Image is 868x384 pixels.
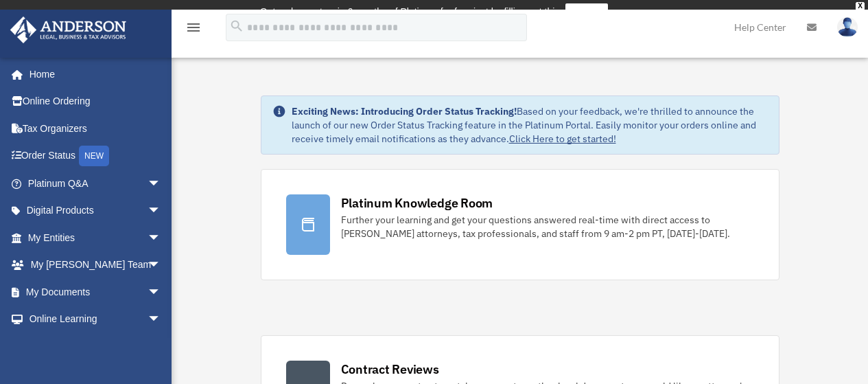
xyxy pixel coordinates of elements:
[10,170,182,197] a: Platinum Q&Aarrow_drop_down
[148,278,175,306] span: arrow_drop_down
[10,251,182,279] a: My [PERSON_NAME] Teamarrow_drop_down
[148,332,175,361] span: arrow_drop_down
[10,306,182,333] a: Online Learningarrow_drop_down
[509,133,616,145] a: Click Here to get started!
[10,60,175,88] a: Home
[148,306,175,334] span: arrow_drop_down
[10,332,182,360] a: Billingarrow_drop_down
[341,213,754,240] div: Further your learning and get your questions answered real-time with direct access to [PERSON_NAM...
[260,3,560,20] div: Get a chance to win 6 months of Platinum for free just by filling out this
[185,24,202,36] a: menu
[10,197,182,225] a: Digital Productsarrow_drop_down
[229,19,244,34] i: search
[341,361,439,378] div: Contract Reviews
[10,224,182,251] a: My Entitiesarrow_drop_down
[10,278,182,306] a: My Documentsarrow_drop_down
[856,2,865,10] div: close
[148,224,175,252] span: arrow_drop_down
[148,197,175,225] span: arrow_drop_down
[148,251,175,280] span: arrow_drop_down
[341,194,493,212] div: Platinum Knowledge Room
[79,146,109,166] div: NEW
[10,88,182,115] a: Online Ordering
[10,115,182,142] a: Tax Organizers
[185,19,202,36] i: menu
[837,17,858,37] img: User Pic
[6,16,130,43] img: Anderson Advisors Platinum Portal
[261,169,779,280] a: Platinum Knowledge Room Further your learning and get your questions answered real-time with dire...
[565,3,608,20] a: survey
[10,142,182,170] a: Order StatusNEW
[148,170,175,198] span: arrow_drop_down
[292,105,517,117] strong: Exciting News: Introducing Order Status Tracking!
[292,104,768,146] div: Based on your feedback, we're thrilled to announce the launch of our new Order Status Tracking fe...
